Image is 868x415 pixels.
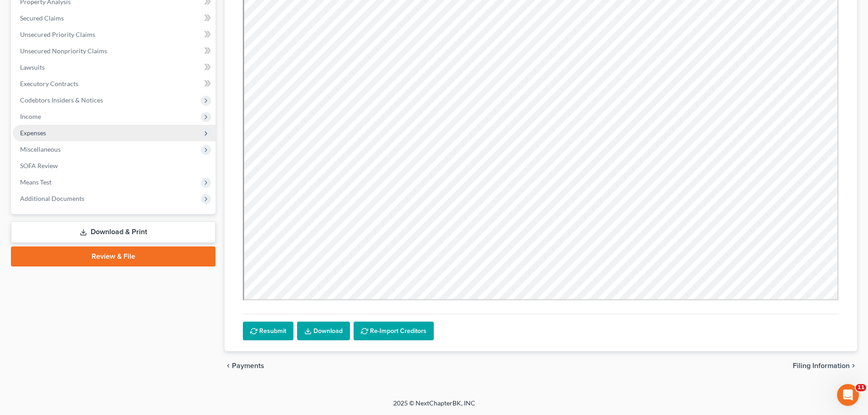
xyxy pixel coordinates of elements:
[354,322,434,341] button: Re-Import Creditors
[297,322,350,341] a: Download
[13,76,216,92] a: Executory Contracts
[20,96,103,104] span: Codebtors Insiders & Notices
[20,113,41,120] span: Income
[13,158,216,174] a: SOFA Review
[225,362,264,369] button: chevron_left Payments
[243,322,293,341] button: Resubmit
[793,362,857,369] button: Filing Information chevron_right
[13,59,216,76] a: Lawsuits
[837,384,859,406] iframe: Intercom live chat
[11,221,216,243] a: Download & Print
[175,399,694,415] div: 2025 © NextChapterBK, INC
[856,384,866,391] span: 11
[20,63,45,71] span: Lawsuits
[20,129,46,137] span: Expenses
[20,178,51,186] span: Means Test
[20,80,78,87] span: Executory Contracts
[20,47,107,55] span: Unsecured Nonpriority Claims
[13,26,216,43] a: Unsecured Priority Claims
[20,31,95,38] span: Unsecured Priority Claims
[793,362,850,369] span: Filing Information
[11,246,216,266] a: Review & File
[20,145,61,153] span: Miscellaneous
[225,362,232,369] i: chevron_left
[13,10,216,26] a: Secured Claims
[13,43,216,59] a: Unsecured Nonpriority Claims
[20,14,64,22] span: Secured Claims
[20,195,84,202] span: Additional Documents
[232,362,264,369] span: Payments
[850,362,857,369] i: chevron_right
[20,162,58,169] span: SOFA Review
